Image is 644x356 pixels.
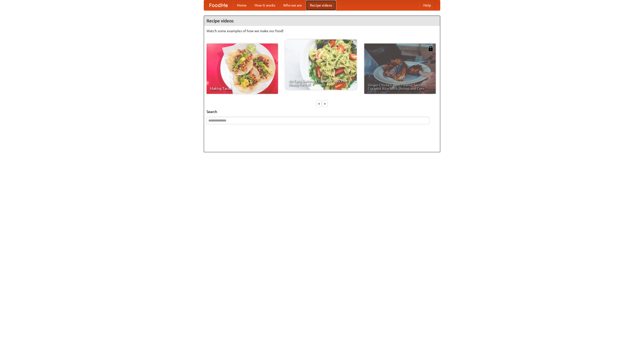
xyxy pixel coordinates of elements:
a: An Easy, Summery Tomato Pasta That's Ready for Fall [285,39,357,90]
a: Who we are [279,0,306,10]
a: FoodMe [204,0,233,10]
div: « [317,100,321,107]
p: Watch some examples of how we make our food! [207,28,437,33]
a: Home [233,0,251,10]
span: An Easy, Summery Tomato Pasta That's Ready for Fall [289,79,353,86]
h4: Recipe videos [204,16,440,26]
a: Help [419,0,435,10]
a: Recipe videos [306,0,336,10]
span: Making Tacos [210,87,274,90]
h5: Search [207,109,437,114]
img: 483408.png [428,46,433,51]
div: » [323,100,327,107]
a: Making Tacos [207,44,278,94]
a: How it works [251,0,279,10]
